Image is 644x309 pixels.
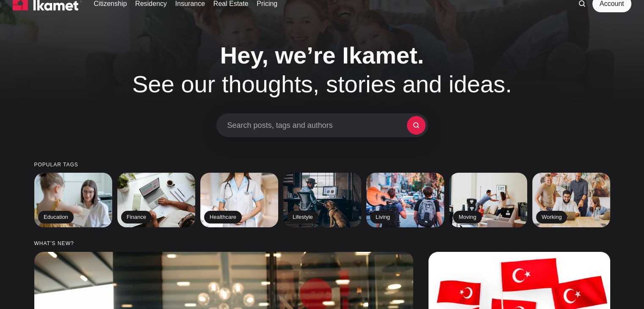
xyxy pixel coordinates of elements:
h2: Education [38,211,74,223]
h2: Living [370,211,395,223]
h2: Healthcare [204,211,242,223]
h2: Lifestyle [287,211,318,223]
a: Living [366,173,444,227]
h2: Moving [453,211,482,223]
a: Education [34,173,112,227]
h2: Working [536,211,567,223]
h2: Finance [121,211,152,223]
a: Finance [117,173,195,227]
a: Moving [449,173,527,227]
small: Popular tags [34,162,610,168]
a: Working [532,173,610,227]
span: Hey, we’re Ikamet. [220,42,424,69]
h1: See our thoughts, stories and ideas. [106,41,538,98]
a: Lifestyle [283,173,361,227]
span: Search posts, tags and authors [227,121,407,130]
small: What’s new? [34,241,610,246]
a: Healthcare [200,173,278,227]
